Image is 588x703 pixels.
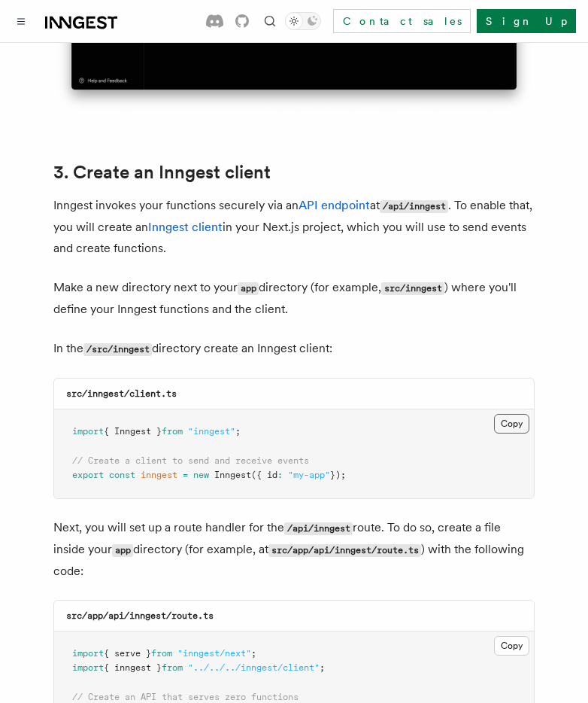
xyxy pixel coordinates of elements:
span: import [72,648,104,659]
span: // Create an API that serves zero functions [72,692,299,702]
span: import [72,662,104,673]
span: from [151,648,172,659]
span: Inngest [214,470,251,480]
a: API endpoint [299,198,370,212]
p: Make a new directory next to your directory (for example, ) where you'll define your Inngest func... [53,277,535,320]
span: inngest [141,470,177,480]
span: { inngest } [104,662,162,673]
code: /api/inngest [284,522,353,535]
span: export [72,470,104,480]
button: Toggle dark mode [285,12,321,30]
span: from [162,662,183,673]
span: import [72,426,104,437]
span: { serve } [104,648,151,659]
span: : [277,470,283,480]
span: = [183,470,188,480]
p: Inngest invokes your functions securely via an at . To enable that, you will create an in your Ne... [53,195,535,259]
code: /src/inngest [83,343,152,356]
span: ; [235,426,241,437]
code: src/inngest/client.ts [66,388,177,399]
span: "inngest" [188,426,235,437]
p: Next, you will set up a route handler for the route. To do so, create a file inside your director... [53,517,535,582]
span: ; [320,662,325,673]
span: { Inngest } [104,426,162,437]
span: ({ id [251,470,277,480]
code: src/app/api/inngest/route.ts [268,544,421,557]
button: Find something... [261,12,279,30]
span: "inngest/next" [177,648,251,659]
p: In the directory create an Inngest client: [53,338,535,360]
code: src/inngest [381,282,444,295]
button: Toggle navigation [12,12,30,30]
button: Copy [494,636,529,656]
span: new [193,470,209,480]
span: from [162,426,183,437]
code: src/app/api/inngest/route.ts [66,610,214,621]
span: ; [251,648,256,659]
a: Sign Up [477,9,576,33]
span: "../../../inngest/client" [188,662,320,673]
span: }); [330,470,346,480]
span: // Create a client to send and receive events [72,455,309,466]
code: app [112,544,133,557]
code: app [238,282,259,295]
a: 3. Create an Inngest client [53,162,271,183]
span: const [109,470,135,480]
span: "my-app" [288,470,330,480]
code: /api/inngest [380,200,448,213]
a: Inngest client [148,220,223,234]
a: Contact sales [333,9,471,33]
button: Copy [494,414,529,434]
